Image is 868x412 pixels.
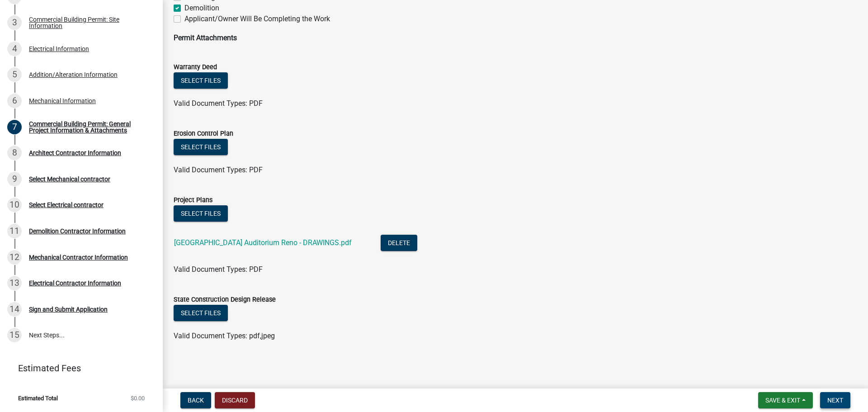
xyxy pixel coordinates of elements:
[29,176,110,182] div: Select Mechanical contractor
[29,16,148,29] div: Commercial Building Permit: Site Information
[827,397,843,404] span: Next
[7,276,22,290] div: 13
[174,131,233,137] label: Erosion Control Plan
[7,328,22,342] div: 15
[7,172,22,186] div: 9
[174,197,212,204] label: Project Plans
[184,14,330,24] label: Applicant/Owner Will Be Completing the Work
[29,228,126,234] div: Demolition Contractor Information
[174,64,217,71] label: Warranty Deed
[174,205,228,222] button: Select files
[7,359,148,377] a: Estimated Fees
[29,306,108,313] div: Sign and Submit Application
[7,198,22,212] div: 10
[188,397,204,404] span: Back
[765,397,800,404] span: Save & Exit
[7,146,22,160] div: 8
[7,94,22,108] div: 6
[29,71,118,78] div: Addition/Alteration Information
[29,46,89,52] div: Electrical Information
[174,72,228,89] button: Select files
[174,331,275,340] span: Valid Document Types: pdf,jpeg
[174,305,228,321] button: Select files
[7,67,22,82] div: 5
[381,235,417,251] button: Delete
[29,98,96,104] div: Mechanical Information
[7,42,22,56] div: 4
[215,392,255,408] button: Discard
[29,150,121,156] div: Architect Contractor Information
[174,166,263,174] span: Valid Document Types: PDF
[18,395,58,401] span: Estimated Total
[29,121,148,133] div: Commercial Building Permit: General Project Information & Attachments
[174,297,276,303] label: State Construction Design Release
[29,280,121,286] div: Electrical Contractor Information
[184,3,219,14] label: Demolition
[7,15,22,30] div: 3
[131,395,145,401] span: $0.00
[7,120,22,134] div: 7
[7,224,22,238] div: 11
[174,99,263,108] span: Valid Document Types: PDF
[820,392,850,408] button: Next
[174,139,228,155] button: Select files
[29,254,128,260] div: Mechanical Contractor Information
[758,392,813,408] button: Save & Exit
[174,265,263,274] span: Valid Document Types: PDF
[180,392,211,408] button: Back
[7,250,22,265] div: 12
[29,202,104,208] div: Select Electrical contractor
[381,239,417,248] wm-modal-confirm: Delete Document
[174,33,237,42] strong: Permit Attachments
[7,302,22,317] div: 14
[174,238,352,247] a: [GEOGRAPHIC_DATA] Auditorium Reno - DRAWINGS.pdf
